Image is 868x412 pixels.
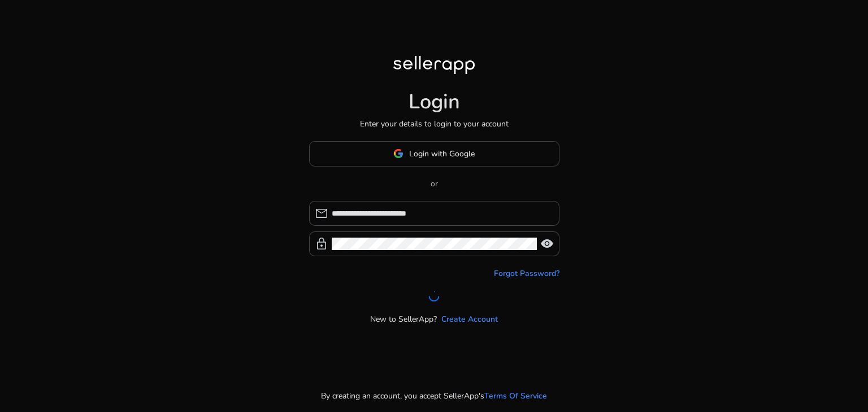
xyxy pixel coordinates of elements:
[409,90,460,114] h1: Login
[315,237,328,251] span: lock
[309,178,559,190] p: or
[441,313,498,325] a: Create Account
[540,237,554,251] span: visibility
[409,148,475,160] span: Login with Google
[370,313,437,325] p: New to SellerApp?
[484,390,547,402] a: Terms Of Service
[393,148,403,159] img: google-logo.svg
[494,268,559,279] a: Forgot Password?
[315,207,328,220] span: mail
[360,118,509,130] p: Enter your details to login to your account
[309,141,559,166] button: Login with Google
